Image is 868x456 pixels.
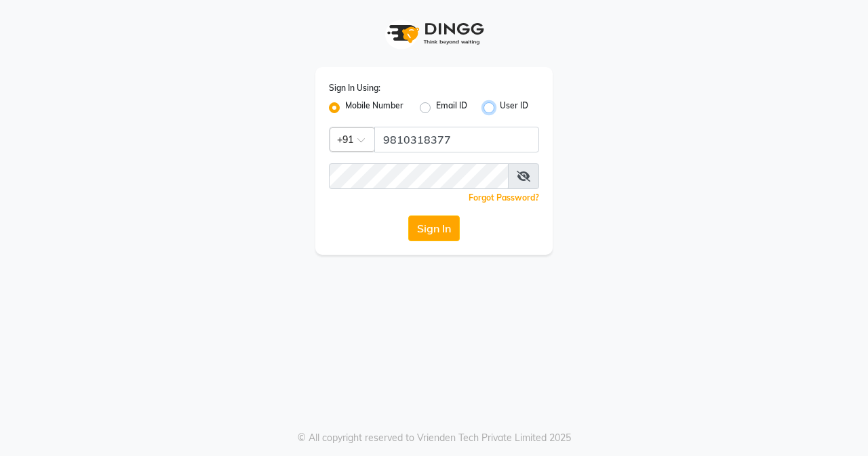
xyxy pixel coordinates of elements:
button: Sign In [408,215,460,241]
input: Username [374,127,539,152]
img: logo1.svg [380,14,488,54]
label: Mobile Number [345,100,403,116]
label: User ID [500,100,528,116]
label: Sign In Using: [329,82,380,94]
input: Username [329,163,509,189]
a: Forgot Password? [469,192,539,203]
label: Email ID [436,100,467,116]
